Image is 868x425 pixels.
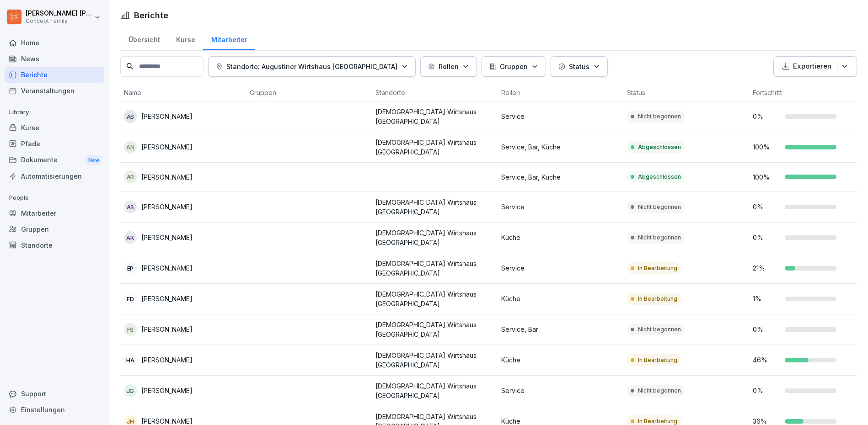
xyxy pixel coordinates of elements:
[501,233,620,242] p: Küche
[551,56,608,77] button: Status
[638,325,681,334] p: Nicht begonnen
[372,84,498,101] th: Standorte
[124,141,137,154] div: AN
[124,170,137,183] div: AR
[5,168,104,184] div: Automatisierungen
[141,233,193,242] p: [PERSON_NAME]
[5,386,104,402] div: Support
[5,191,104,205] p: People
[5,105,104,120] p: Library
[501,294,620,303] p: Küche
[501,355,620,365] p: Küche
[375,351,494,370] p: [DEMOGRAPHIC_DATA] Wirtshaus [GEOGRAPHIC_DATA]
[5,221,104,237] a: Gruppen
[5,402,104,418] a: Einstellungen
[124,231,137,244] div: AK
[141,263,193,273] p: [PERSON_NAME]
[638,356,677,364] p: In Bearbeitung
[141,386,193,395] p: [PERSON_NAME]
[124,201,137,213] div: AS
[124,354,137,367] div: HA
[753,386,780,395] p: 0 %
[5,67,104,83] a: Berichte
[753,112,780,121] p: 0 %
[623,84,749,101] th: Status
[141,172,193,182] p: [PERSON_NAME]
[501,112,620,121] p: Service
[501,324,620,334] p: Service, Bar
[753,142,780,152] p: 100 %
[375,289,494,308] p: [DEMOGRAPHIC_DATA] Wirtshaus [GEOGRAPHIC_DATA]
[501,386,620,395] p: Service
[124,292,137,305] div: FD
[753,202,780,212] p: 0 %
[203,27,255,50] a: Mitarbeiter
[5,237,104,253] a: Standorte
[246,84,372,101] th: Gruppen
[5,35,104,51] div: Home
[5,51,104,67] a: News
[124,323,137,336] div: FS
[753,324,780,334] p: 0 %
[226,62,397,71] p: Standorte: Augustiner Wirtshaus [GEOGRAPHIC_DATA]
[638,264,677,272] p: In Bearbeitung
[26,10,92,17] p: [PERSON_NAME] [PERSON_NAME]
[5,152,104,169] a: DokumenteNew
[5,136,104,152] a: Pfade
[793,61,831,72] p: Exportieren
[773,56,857,77] button: Exportieren
[141,112,193,121] p: [PERSON_NAME]
[501,142,620,152] p: Service, Bar, Küche
[638,112,681,121] p: Nicht begonnen
[141,355,193,365] p: [PERSON_NAME]
[753,294,780,303] p: 1 %
[501,202,620,212] p: Service
[501,172,620,182] p: Service, Bar, Küche
[5,152,104,169] div: Dokumente
[124,110,137,123] div: aS
[86,155,102,165] div: New
[141,202,193,212] p: [PERSON_NAME]
[569,62,589,71] p: Status
[26,18,92,24] p: Concept Family
[638,387,681,395] p: Nicht begonnen
[638,295,677,303] p: In Bearbeitung
[638,143,681,151] p: Abgeschlossen
[638,173,681,181] p: Abgeschlossen
[375,320,494,339] p: [DEMOGRAPHIC_DATA] Wirtshaus [GEOGRAPHIC_DATA]
[501,263,620,273] p: Service
[168,27,203,50] a: Kurse
[141,324,193,334] p: [PERSON_NAME]
[482,56,546,77] button: Gruppen
[5,83,104,99] div: Veranstaltungen
[5,205,104,221] a: Mitarbeiter
[753,172,780,182] p: 100 %
[124,262,137,275] div: eP
[420,56,477,77] button: Rollen
[638,234,681,242] p: Nicht begonnen
[638,203,681,211] p: Nicht begonnen
[439,62,459,71] p: Rollen
[208,56,416,77] button: Standorte: Augustiner Wirtshaus [GEOGRAPHIC_DATA]
[375,259,494,278] p: [DEMOGRAPHIC_DATA] Wirtshaus [GEOGRAPHIC_DATA]
[375,107,494,126] p: [DEMOGRAPHIC_DATA] Wirtshaus [GEOGRAPHIC_DATA]
[124,384,137,397] div: JG
[375,228,494,247] p: [DEMOGRAPHIC_DATA] Wirtshaus [GEOGRAPHIC_DATA]
[5,120,104,136] a: Kurse
[375,138,494,157] p: [DEMOGRAPHIC_DATA] Wirtshaus [GEOGRAPHIC_DATA]
[120,27,168,50] a: Übersicht
[375,381,494,400] p: [DEMOGRAPHIC_DATA] Wirtshaus [GEOGRAPHIC_DATA]
[375,197,494,217] p: [DEMOGRAPHIC_DATA] Wirtshaus [GEOGRAPHIC_DATA]
[498,84,623,101] th: Rollen
[134,9,168,21] h1: Berichte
